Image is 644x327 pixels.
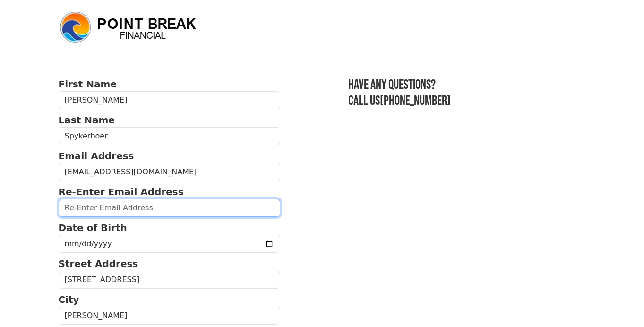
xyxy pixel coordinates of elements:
strong: Street Address [59,258,138,269]
strong: First Name [59,78,117,90]
strong: Email Address [59,150,134,162]
img: logo.png [59,10,200,44]
input: First Name [59,91,281,109]
strong: Last Name [59,114,115,126]
input: Re-Enter Email Address [59,199,281,217]
strong: Date of Birth [59,222,127,233]
strong: City [59,294,79,305]
input: City [59,307,281,325]
h3: Call us [348,93,585,109]
input: Last Name [59,127,281,145]
strong: Re-Enter Email Address [59,186,184,198]
input: Street Address [59,271,281,289]
h3: Have any questions? [348,77,585,93]
input: Email Address [59,163,281,181]
a: [PHONE_NUMBER] [380,93,451,109]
